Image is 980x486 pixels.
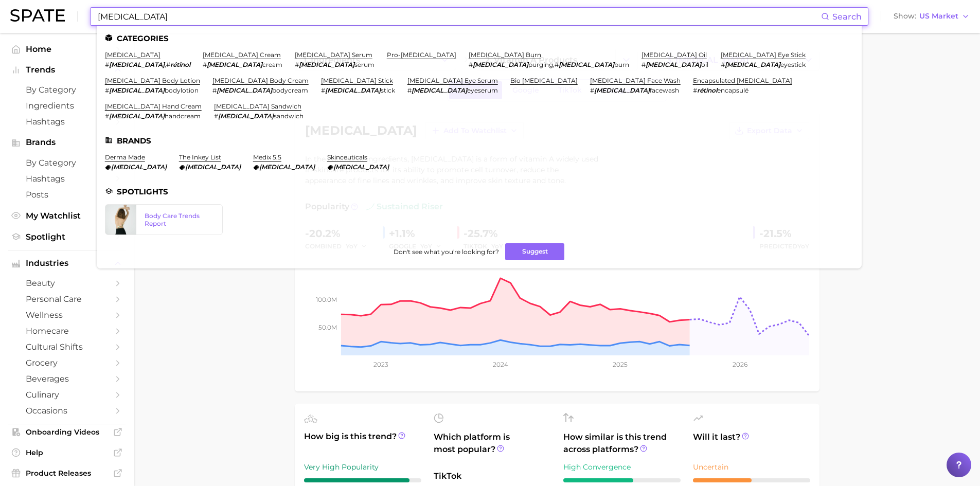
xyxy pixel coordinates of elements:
[105,136,853,145] li: Brands
[434,470,551,482] span: TikTok
[321,77,393,84] a: [MEDICAL_DATA] stick
[693,77,792,84] a: encapsulated [MEDICAL_DATA]
[717,86,749,94] span: encapsulé
[469,51,541,59] a: [MEDICAL_DATA] burn
[105,61,109,68] span: #
[563,431,681,456] span: How similar is this trend across platforms?
[170,61,190,68] em: rétinol
[8,208,126,224] a: My Watchlist
[299,61,354,68] em: [MEDICAL_DATA]
[179,153,221,161] a: the inkey list
[26,138,108,147] span: Brands
[203,51,281,59] a: [MEDICAL_DATA] cream
[26,406,108,416] span: occasions
[145,212,214,227] div: Body Care Trends Report
[469,61,629,68] div: ,
[832,12,862,22] span: Search
[394,248,499,256] span: Don't see what you're looking for?
[26,117,108,127] span: Hashtags
[10,9,65,22] img: SPATE
[650,86,679,94] span: facewash
[646,61,701,68] em: [MEDICAL_DATA]
[373,361,388,368] tspan: 2023
[8,62,126,78] button: Trends
[354,61,375,68] span: serum
[203,61,207,68] span: #
[8,187,126,203] a: Posts
[434,431,551,465] span: Which platform is most popular?
[8,465,126,481] a: Product Releases
[701,61,708,68] span: oil
[109,61,165,68] em: [MEDICAL_DATA]
[780,61,806,68] span: eyestick
[109,86,165,94] em: [MEDICAL_DATA]
[105,51,161,59] a: [MEDICAL_DATA]
[642,61,646,68] span: #
[26,65,108,75] span: Trends
[8,98,126,114] a: Ingredients
[473,61,528,68] em: [MEDICAL_DATA]
[412,86,467,94] em: [MEDICAL_DATA]
[8,445,126,460] a: Help
[693,431,810,456] span: Will it last?
[510,77,578,84] a: bio [MEDICAL_DATA]
[272,86,308,94] span: bodycream
[111,163,167,171] em: [MEDICAL_DATA]
[26,174,108,184] span: Hashtags
[26,342,108,352] span: cultural shifts
[8,275,126,291] a: beauty
[166,61,170,68] span: #
[721,61,725,68] span: #
[105,86,109,94] span: #
[8,82,126,98] a: by Category
[214,112,218,120] span: #
[165,86,199,94] span: bodylotion
[590,77,681,84] a: [MEDICAL_DATA] face wash
[693,461,810,473] div: Uncertain
[333,163,389,171] em: [MEDICAL_DATA]
[109,112,165,120] em: [MEDICAL_DATA]
[559,61,614,68] em: [MEDICAL_DATA]
[467,86,498,94] span: eyeserum
[26,85,108,95] span: by Category
[26,278,108,288] span: beauty
[614,61,629,68] span: burn
[8,291,126,307] a: personal care
[26,326,108,336] span: homecare
[8,307,126,323] a: wellness
[8,403,126,419] a: occasions
[26,390,108,400] span: culinary
[325,86,381,94] em: [MEDICAL_DATA]
[505,243,564,260] button: Suggest
[891,10,972,23] button: ShowUS Market
[207,61,262,68] em: [MEDICAL_DATA]
[26,44,108,54] span: Home
[26,101,108,111] span: Ingredients
[697,86,717,94] em: rétinol
[26,232,108,242] span: Spotlight
[407,77,498,84] a: [MEDICAL_DATA] eye serum
[218,112,274,120] em: [MEDICAL_DATA]
[8,387,126,403] a: culinary
[528,61,553,68] span: purging
[327,153,367,161] a: skinceuticals
[381,86,395,94] span: stick
[304,430,421,456] span: How big is this trend?
[105,102,202,110] a: [MEDICAL_DATA] hand cream
[469,61,473,68] span: #
[274,112,304,120] span: sandwich
[304,478,421,482] div: 9 / 10
[105,112,109,120] span: #
[613,361,628,368] tspan: 2025
[721,51,806,59] a: [MEDICAL_DATA] eye stick
[26,211,108,221] span: My Watchlist
[304,461,421,473] div: Very High Popularity
[407,86,412,94] span: #
[105,77,200,84] a: [MEDICAL_DATA] body lotion
[26,259,108,268] span: Industries
[26,358,108,368] span: grocery
[105,61,190,68] div: ,
[321,86,325,94] span: #
[492,361,508,368] tspan: 2024
[563,461,681,473] div: High Convergence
